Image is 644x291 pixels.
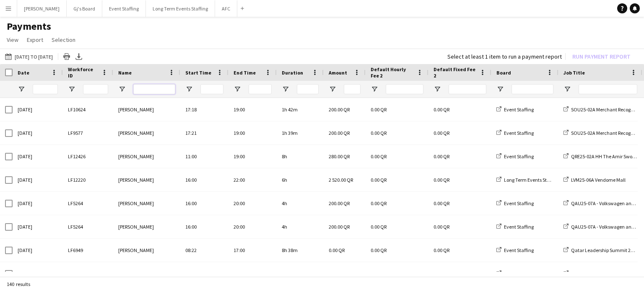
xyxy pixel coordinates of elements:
[133,84,175,94] input: Name Filter Input
[449,84,486,94] input: Default Fixed Fee 2 Filter Input
[118,106,154,113] span: [PERSON_NAME]
[180,168,229,191] div: 16:00
[496,85,504,93] button: Open Filter Menu
[371,85,378,93] button: Open Filter Menu
[33,84,58,94] input: Date Filter Input
[434,85,441,93] button: Open Filter Menu
[504,130,534,136] span: Event Staffing
[17,0,67,17] button: [PERSON_NAME]
[13,98,63,121] div: [DATE]
[329,224,350,230] span: 200.00 QR
[428,239,491,262] div: 0.00 QR
[63,145,113,168] div: LF12426
[13,168,63,191] div: [DATE]
[229,192,277,215] div: 20:00
[579,84,637,94] input: Job Title Filter Input
[180,145,229,168] div: 11:00
[329,200,350,206] span: 200.00 QR
[428,262,491,285] div: 0.00 QR
[118,247,154,253] span: [PERSON_NAME]
[434,66,476,79] span: Default Fixed Fee 2
[366,98,428,121] div: 0.00 QR
[277,239,324,262] div: 8h 38m
[428,168,491,191] div: 0.00 QR
[428,98,491,121] div: 0.00 QR
[504,270,534,277] span: Event Staffing
[52,36,75,44] span: Selection
[496,247,534,253] a: Event Staffing
[428,145,491,168] div: 0.00 QR
[229,215,277,238] div: 20:00
[118,85,126,93] button: Open Filter Menu
[118,200,154,206] span: [PERSON_NAME]
[229,121,277,144] div: 19:00
[329,247,345,253] span: 0.00 QR
[496,130,534,136] a: Event Staffing
[234,70,256,76] span: End Time
[229,262,277,285] div: 17:00
[229,239,277,262] div: 17:00
[13,262,63,285] div: [DATE]
[344,84,361,94] input: Amount Filter Input
[496,200,534,206] a: Event Staffing
[180,239,229,262] div: 08:22
[496,106,534,113] a: Event Staffing
[180,121,229,144] div: 17:21
[277,192,324,215] div: 4h
[185,85,193,93] button: Open Filter Menu
[512,84,553,94] input: Board Filter Input
[185,70,211,76] span: Start Time
[118,130,154,136] span: [PERSON_NAME]
[229,145,277,168] div: 19:00
[428,121,491,144] div: 0.00 QR
[329,270,345,277] span: 0.00 QR
[83,84,108,94] input: Workforce ID Filter Input
[13,145,63,168] div: [DATE]
[13,121,63,144] div: [DATE]
[62,52,72,62] app-action-btn: Print
[366,145,428,168] div: 0.00 QR
[118,153,154,160] span: [PERSON_NAME]
[215,0,237,17] button: AFC
[563,70,585,76] span: Job Title
[366,262,428,285] div: 0.00 QR
[496,70,511,76] span: Board
[277,262,324,285] div: 8h
[329,106,350,113] span: 200.00 QR
[371,66,413,79] span: Default Hourly Fee 2
[63,239,113,262] div: LF6949
[277,215,324,238] div: 4h
[366,192,428,215] div: 0.00 QR
[23,34,47,45] a: Export
[366,215,428,238] div: 0.00 QR
[282,70,303,76] span: Duration
[118,177,154,183] span: [PERSON_NAME]
[63,121,113,144] div: LF9577
[234,85,241,93] button: Open Filter Menu
[180,262,229,285] div: 09:00
[249,84,272,94] input: End Time Filter Input
[27,36,43,44] span: Export
[3,52,55,62] button: [DATE] to [DATE]
[118,224,154,230] span: [PERSON_NAME]
[3,34,22,45] a: View
[571,177,626,183] span: LVM25-06A Vendome Mall
[63,98,113,121] div: LF10624
[63,215,113,238] div: LF5264
[329,177,353,183] span: 2 520.00 QR
[366,239,428,262] div: 0.00 QR
[7,36,18,44] span: View
[63,192,113,215] div: LF5264
[180,98,229,121] div: 17:18
[200,84,223,94] input: Start Time Filter Input
[504,200,534,206] span: Event Staffing
[102,0,146,17] button: Event Staffing
[504,247,534,253] span: Event Staffing
[277,168,324,191] div: 6h
[366,121,428,144] div: 0.00 QR
[18,85,25,93] button: Open Filter Menu
[63,262,113,285] div: LF5111
[18,70,29,76] span: Date
[386,84,423,94] input: Default Hourly Fee 2 Filter Input
[563,177,626,183] a: LVM25-06A Vendome Mall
